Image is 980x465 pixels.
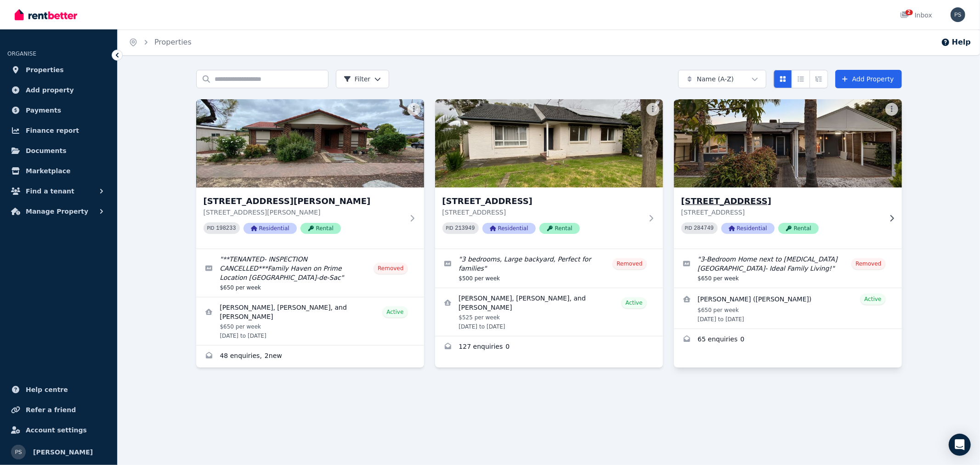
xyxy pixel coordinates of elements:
h3: [STREET_ADDRESS] [681,195,882,208]
button: Name (A-Z) [678,70,766,88]
button: Expanded list view [810,70,828,88]
a: Documents [7,142,110,160]
img: 79 Parallel Avenue, Salisbury North [435,99,663,187]
button: Manage Property [7,202,110,221]
a: Properties [154,38,192,46]
a: Edit listing: 3-Bedroom Home next to Tea Tree Plaza- Ideal Family Living! [674,249,902,288]
img: Parminder Sohal [11,445,26,459]
a: Edit listing: **TENANTED- INSPECTION CANCELLED***Family Haven on Prime Location Athelstone Cul-de... [196,249,424,297]
a: Refer a friend [7,401,110,419]
span: Finance report [26,125,79,136]
a: Edit listing: 3 bedrooms, Large backyard, Perfect for families [435,249,663,288]
a: Finance report [7,121,110,140]
span: Account settings [26,425,87,436]
p: [STREET_ADDRESS] [681,208,882,217]
h3: [STREET_ADDRESS] [442,195,643,208]
span: Name (A-Z) [697,74,734,84]
span: Rental [539,223,580,234]
span: Residential [482,223,536,234]
button: Compact list view [792,70,810,88]
button: Find a tenant [7,182,110,200]
div: View options [774,70,828,88]
span: Residential [244,223,297,234]
span: Payments [26,105,61,116]
span: Rental [778,223,819,234]
button: More options [885,103,898,116]
span: Manage Property [26,206,88,217]
a: Payments [7,101,110,119]
a: View details for Xueping Li (Elva) [674,288,902,329]
p: [STREET_ADDRESS][PERSON_NAME] [204,208,404,217]
img: Parminder Sohal [951,7,965,22]
button: Card view [774,70,792,88]
a: 79 Parallel Avenue, Salisbury North[STREET_ADDRESS][STREET_ADDRESS]PID 213949ResidentialRental [435,99,663,249]
a: View details for Muhammad Asad, Rana Yasir, and Rafay Ahmed [196,297,424,345]
nav: Breadcrumb [118,29,203,55]
small: PID [446,226,453,231]
span: Rental [300,223,341,234]
img: 2 Anna Court, Athelstone [196,99,424,187]
code: 284749 [694,225,714,232]
a: Add property [7,81,110,99]
a: Enquiries for 2 Anna Court, Athelstone [196,346,424,368]
a: 2 Anna Court, Athelstone[STREET_ADDRESS][PERSON_NAME][STREET_ADDRESS][PERSON_NAME]PID 198233Resid... [196,99,424,249]
a: View details for Sahil Nain, Shefali Devi, and Vaibhav Rathee [435,288,663,336]
span: 2 [906,10,913,15]
code: 198233 [216,225,236,232]
small: PID [685,226,692,231]
span: [PERSON_NAME] [33,447,93,458]
span: Documents [26,145,67,156]
img: 1060 North East Road, Modbury [668,97,907,190]
h3: [STREET_ADDRESS][PERSON_NAME] [204,195,404,208]
a: 1060 North East Road, Modbury[STREET_ADDRESS][STREET_ADDRESS]PID 284749ResidentialRental [674,99,902,249]
span: Add property [26,85,74,96]
a: Enquiries for 1060 North East Road, Modbury [674,329,902,351]
span: Filter [344,74,371,84]
a: Add Property [835,70,902,88]
span: Marketplace [26,165,70,176]
a: Enquiries for 79 Parallel Avenue, Salisbury North [435,336,663,358]
button: More options [646,103,659,116]
div: Inbox [900,11,932,20]
button: Help [941,37,971,48]
p: [STREET_ADDRESS] [442,208,643,217]
span: Find a tenant [26,186,74,197]
small: PID [207,226,215,231]
div: Open Intercom Messenger [949,434,971,456]
button: Filter [336,70,390,88]
button: More options [408,103,420,116]
span: Refer a friend [26,404,76,415]
span: Help centre [26,384,68,395]
a: Account settings [7,421,110,439]
a: Properties [7,61,110,79]
span: ORGANISE [7,51,36,57]
span: Properties [26,64,64,75]
code: 213949 [455,225,475,232]
a: Help centre [7,380,110,399]
span: Residential [721,223,775,234]
a: Marketplace [7,162,110,180]
img: RentBetter [15,8,77,22]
